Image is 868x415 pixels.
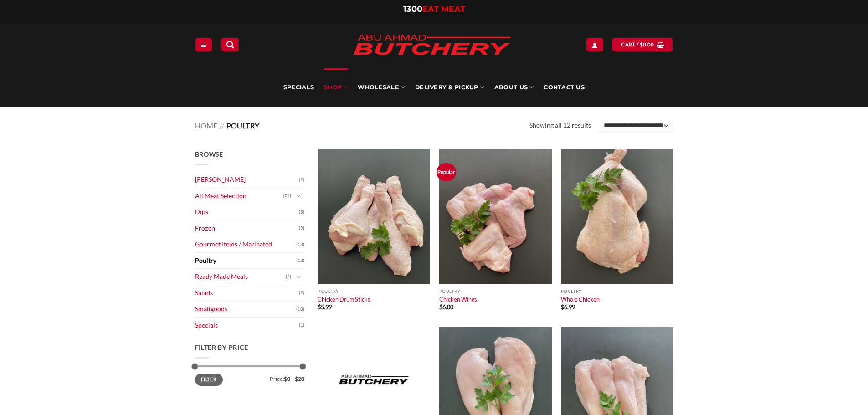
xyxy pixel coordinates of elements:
[403,4,422,14] span: 1300
[195,374,304,382] div: Price: —
[318,303,332,311] bdi: 5.99
[318,289,430,294] p: Poultry
[586,38,603,51] a: Login
[439,303,453,311] bdi: 6.00
[284,375,290,382] span: $0
[293,272,304,282] button: Toggle
[439,303,442,311] span: $
[299,221,304,235] span: (9)
[415,68,484,107] a: Delivery & Pickup
[195,220,299,236] a: Frozen
[422,4,465,14] span: EAT MEAT
[295,375,304,382] span: $20
[299,173,304,187] span: (2)
[318,296,370,303] a: Chicken Drum Sticks
[324,68,348,107] a: SHOP
[299,205,304,219] span: (5)
[195,374,223,386] button: Filter
[640,41,643,49] span: $
[544,68,585,107] a: Contact Us
[621,41,654,49] span: Cart /
[640,41,654,47] bdi: 0.00
[561,303,575,311] bdi: 6.99
[296,302,304,316] span: (18)
[561,289,673,294] p: Poultry
[195,121,217,130] a: Home
[226,121,259,130] span: Poultry
[296,238,304,251] span: (13)
[195,172,299,188] a: [PERSON_NAME]
[561,149,673,284] img: Whole Chicken
[221,38,239,51] a: Search
[345,28,519,63] img: Abu Ahmad Butchery
[219,121,224,130] span: //
[561,296,600,303] a: Whole Chicken
[195,285,299,301] a: Salads
[195,204,299,220] a: Dips
[195,188,283,204] a: All Meat Selection
[283,68,314,107] a: Specials
[195,38,212,51] a: Menu
[358,68,405,107] a: Wholesale
[195,236,296,252] a: Gourmet Items / Marinated
[439,289,552,294] p: Poultry
[195,318,299,333] a: Specials
[299,286,304,300] span: (2)
[318,149,430,284] img: Chicken Drum Sticks
[439,296,477,303] a: Chicken Wings
[195,269,286,285] a: Ready Made Meals
[286,270,291,284] span: (2)
[293,191,304,201] button: Toggle
[439,149,552,284] img: Chicken Wings
[195,301,296,317] a: Smallgoods
[195,253,296,269] a: Poultry
[529,120,591,131] p: Showing all 12 results
[561,303,564,311] span: $
[599,118,673,133] select: Shop order
[318,303,321,311] span: $
[494,68,534,107] a: About Us
[299,318,304,332] span: (1)
[612,38,673,51] a: View cart
[195,343,249,351] span: Filter by price
[195,150,223,158] span: Browse
[296,254,304,267] span: (12)
[403,4,465,14] a: 1300EAT MEAT
[283,189,291,203] span: (74)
